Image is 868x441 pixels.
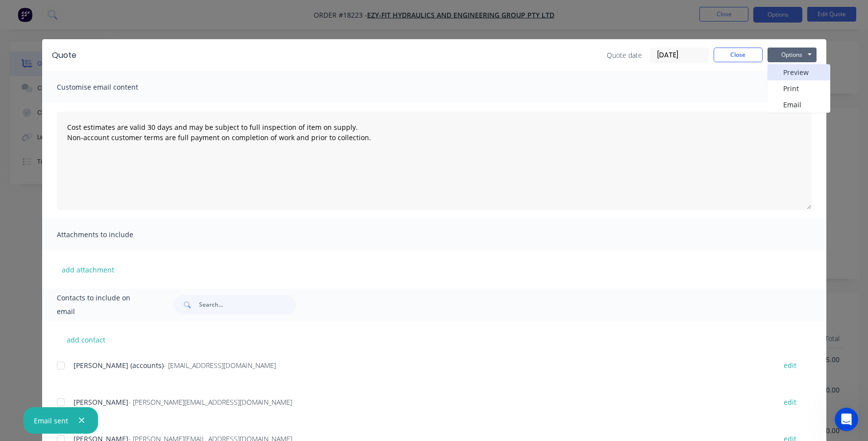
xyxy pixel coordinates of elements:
[74,397,128,407] span: [PERSON_NAME]
[778,359,802,372] button: edit
[607,50,642,60] span: Quote date
[164,361,276,370] span: - [EMAIL_ADDRESS][DOMAIN_NAME]
[768,64,830,80] button: Preview
[778,395,802,409] button: edit
[768,80,830,97] button: Print
[128,397,292,407] span: - [PERSON_NAME][EMAIL_ADDRESS][DOMAIN_NAME]
[34,416,68,426] div: Email sent
[57,291,149,318] span: Contacts to include on email
[835,408,858,431] iframe: Intercom live chat
[57,262,119,277] button: add attachment
[57,112,812,210] textarea: Cost estimates are valid 30 days and may be subject to full inspection of item on supply. Non-acc...
[57,228,165,242] span: Attachments to include
[52,49,76,61] div: Quote
[57,80,165,94] span: Customise email content
[199,295,296,315] input: Search...
[714,48,763,62] button: Close
[768,97,830,113] button: Email
[74,361,164,370] span: [PERSON_NAME] (accounts)
[768,48,817,62] button: Options
[57,332,116,347] button: add contact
